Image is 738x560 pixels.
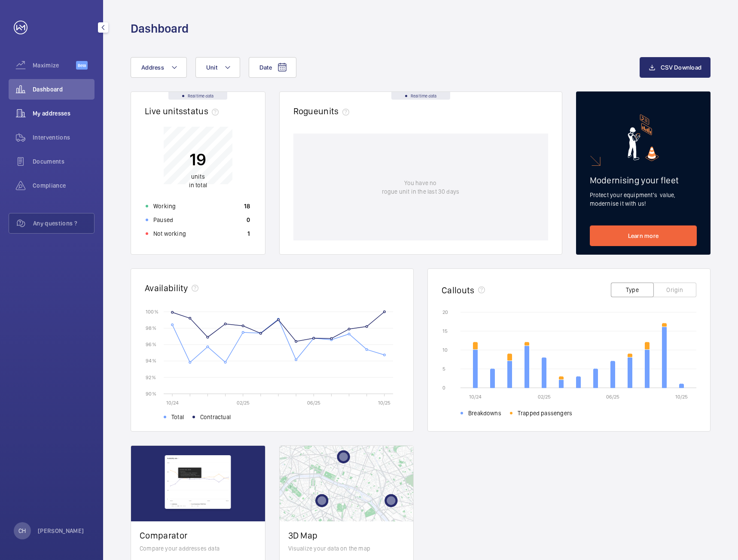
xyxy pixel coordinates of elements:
[590,175,697,186] h2: Modernising your fleet
[518,409,572,417] span: Trapped passengers
[183,106,222,116] span: status
[640,57,711,78] button: CSV Download
[168,92,227,100] div: Real time data
[146,308,159,314] text: 100 %
[259,64,272,71] span: Date
[146,341,156,347] text: 96 %
[293,106,353,116] h2: Rogue
[653,283,696,297] button: Origin
[33,109,95,118] span: My addresses
[249,57,296,78] button: Date
[307,400,320,406] text: 06/25
[166,400,179,406] text: 10/24
[146,390,156,396] text: 90 %
[146,374,156,380] text: 92 %
[237,400,250,406] text: 02/25
[171,413,184,421] span: Total
[33,85,95,94] span: Dashboard
[247,229,250,238] p: 1
[141,64,164,71] span: Address
[153,202,176,210] p: Working
[469,394,482,400] text: 10/24
[140,544,256,553] p: Compare your addresses data
[145,106,222,116] h2: Live units
[391,92,450,100] div: Real time data
[131,21,189,37] h1: Dashboard
[33,181,95,190] span: Compliance
[661,64,701,71] span: CSV Download
[318,106,353,116] span: units
[38,527,84,535] p: [PERSON_NAME]
[247,216,250,224] p: 0
[538,394,551,400] text: 02/25
[191,173,205,180] span: units
[146,358,156,364] text: 94 %
[189,172,207,189] p: in total
[382,179,459,196] p: You have no rogue unit in the last 30 days
[442,309,448,315] text: 20
[33,157,95,166] span: Documents
[590,191,697,208] p: Protect your equipment's value, modernise it with us!
[206,64,217,71] span: Unit
[76,61,88,70] span: Beta
[468,409,501,417] span: Breakdowns
[244,202,250,210] p: 18
[288,544,405,553] p: Visualize your data on the map
[442,328,448,334] text: 15
[146,325,156,331] text: 98 %
[33,61,76,70] span: Maximize
[200,413,231,421] span: Contractual
[18,527,26,535] p: CH
[378,400,390,406] text: 10/25
[288,530,405,541] h2: 3D Map
[33,219,94,228] span: Any questions ?
[33,133,95,142] span: Interventions
[442,385,445,391] text: 0
[145,283,188,293] h2: Availability
[606,394,619,400] text: 06/25
[590,225,697,246] a: Learn more
[675,394,688,400] text: 10/25
[189,149,207,170] p: 19
[153,216,173,224] p: Paused
[153,229,186,238] p: Not working
[140,530,256,541] h2: Comparator
[195,57,240,78] button: Unit
[442,347,448,353] text: 10
[442,366,445,372] text: 5
[131,57,187,78] button: Address
[628,114,659,161] img: marketing-card.svg
[442,285,475,295] h2: Callouts
[611,283,654,297] button: Type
